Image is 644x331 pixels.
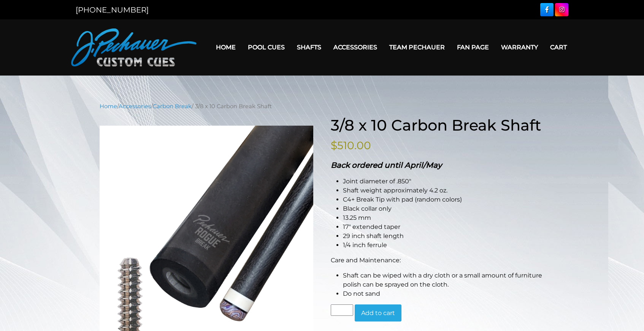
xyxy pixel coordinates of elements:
a: Accessories [327,38,383,57]
li: 17″ extended taper [343,222,544,232]
li: 29 inch shaft length [343,232,544,241]
a: Accessories [119,103,151,110]
a: Carbon Break [153,103,192,110]
li: Do not sand [343,289,544,298]
li: Shaft weight approximately 4.2 oz. [343,186,544,195]
img: Pechauer Custom Cues [71,28,197,66]
li: C4+ Break Tip with pad (random colors) [343,195,544,204]
span: $ [331,139,337,152]
a: Pool Cues [242,38,291,57]
a: Shafts [291,38,327,57]
a: Home [210,38,242,57]
input: Product quantity [331,304,353,316]
li: 1/4 inch ferrule [343,241,544,250]
a: Warranty [495,38,544,57]
a: Team Pechauer [383,38,451,57]
li: Black collar only [343,204,544,213]
button: Add to cart [355,304,401,322]
li: Joint diameter of .850″ [343,177,544,186]
li: 13.25 mm [343,213,544,222]
bdi: 510.00 [331,139,371,152]
li: Shaft can be wiped with a dry cloth or a small amount of furniture polish can be sprayed on the c... [343,271,544,289]
h1: 3/8 x 10 Carbon Break Shaft [331,116,544,134]
nav: Breadcrumb [100,102,544,110]
a: Cart [544,38,573,57]
strong: Back ordered until April/May [331,161,442,170]
a: [PHONE_NUMBER] [76,5,149,14]
a: Home [100,103,117,110]
a: Fan Page [451,38,495,57]
p: Care and Maintenance: [331,256,544,265]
